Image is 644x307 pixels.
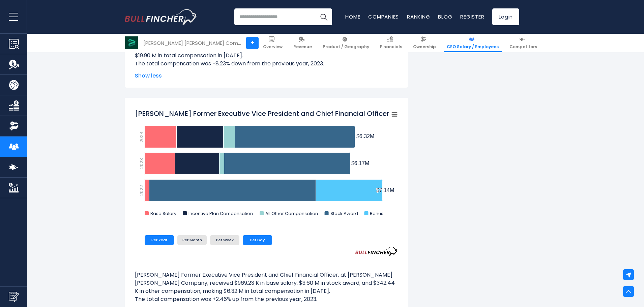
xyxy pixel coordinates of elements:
text: Incentive Plan Compensation [188,210,253,217]
tspan: $6.32M [356,133,374,139]
a: Ownership [410,34,439,52]
button: Search [315,8,332,25]
li: Per Day [243,235,272,245]
a: Ranking [407,13,430,20]
a: Blog [438,13,452,20]
span: Product / Geography [323,44,369,50]
tspan: $7.14M [376,187,394,193]
span: Overview [263,44,283,50]
p: The total compensation was -8.23% down from the previous year, 2023. [135,60,398,68]
span: Ownership [413,44,436,50]
a: Register [460,13,484,20]
p: [PERSON_NAME] Former Executive Vice President and Chief Financial Officer, at [PERSON_NAME] [PERS... [135,271,398,295]
tspan: $6.17M [351,160,369,166]
li: Per Week [210,235,239,245]
img: Ownership [9,121,19,131]
a: Revenue [290,34,315,52]
a: Login [492,8,519,25]
p: The total compensation was +2.46% up from the previous year, 2023. [135,295,398,303]
span: Show less [135,72,398,80]
li: Per Month [177,235,207,245]
img: Bullfincher logo [125,9,198,25]
tspan: [PERSON_NAME] Former Executive Vice President and Chief Financial Officer [135,109,389,118]
span: Revenue [293,44,312,50]
span: CEO Salary / Employees [447,44,499,50]
span: Competitors [509,44,537,50]
text: 2022 [138,185,145,196]
text: All Other Compensation [265,210,318,217]
a: Go to homepage [125,9,197,25]
div: [PERSON_NAME] [PERSON_NAME] Company [143,39,241,47]
text: Bonus [370,210,383,217]
a: CEO Salary / Employees [444,34,502,52]
text: 2023 [138,158,145,169]
text: 2024 [138,131,145,143]
a: Financials [377,34,405,52]
text: Stock Award [330,210,358,217]
li: Per Year [145,235,174,245]
svg: Nancy Buese Former Executive Vice President and Chief Financial Officer [135,105,398,223]
a: Overview [260,34,286,52]
img: BKR logo [125,36,138,49]
a: Product / Geography [320,34,372,52]
a: + [246,37,259,49]
a: Companies [368,13,399,20]
a: Home [345,13,360,20]
span: Financials [380,44,402,50]
text: Base Salary [150,210,177,217]
a: Competitors [506,34,540,52]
